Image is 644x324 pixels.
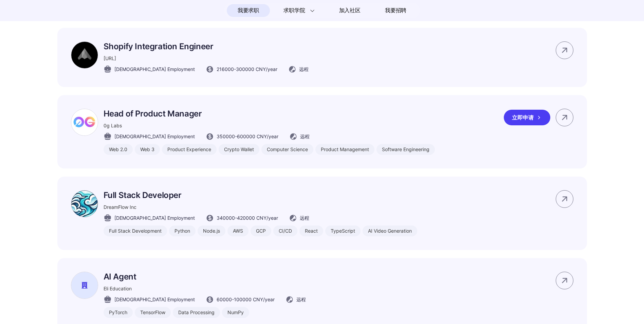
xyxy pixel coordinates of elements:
[376,144,435,155] div: Software Engineering
[114,133,195,140] span: [DEMOGRAPHIC_DATA] Employment
[135,307,171,318] div: TensorFlow
[227,226,249,236] div: AWS
[217,214,278,221] span: 340000 - 420000 CNY /year
[135,144,160,155] div: Web 3
[300,214,309,221] span: 远程
[273,226,297,236] div: CI/CD
[104,144,133,155] div: Web 2.0
[104,226,167,236] div: Full Stack Development
[504,110,550,125] div: 立即申请
[222,307,249,318] div: NumPy
[114,214,195,221] span: [DEMOGRAPHIC_DATA] Employment
[104,286,132,291] span: Eli Education
[300,133,310,140] span: 远程
[114,296,195,303] span: [DEMOGRAPHIC_DATA] Employment
[104,190,417,200] p: Full Stack Developer
[283,6,305,15] span: 求职学院
[238,5,259,16] span: 我要求职
[339,5,361,16] span: 加入社区
[104,307,133,318] div: PyTorch
[385,6,406,15] span: 我要招聘
[162,144,217,155] div: Product Experience
[104,55,116,61] span: [URL]
[325,226,361,236] div: TypeScript
[104,123,122,128] span: 0g Labs
[217,133,278,140] span: 350000 - 600000 CNY /year
[217,296,275,303] span: 60000 - 100000 CNY /year
[251,226,271,236] div: GCP
[504,110,556,125] a: 立即申请
[169,226,196,236] div: Python
[296,296,306,303] span: 远程
[104,41,309,51] p: Shopify Integration Engineer
[198,226,225,236] div: Node.js
[315,144,374,155] div: Product Management
[261,144,313,155] div: Computer Science
[114,66,195,73] span: [DEMOGRAPHIC_DATA] Employment
[217,66,277,73] span: 216000 - 300000 CNY /year
[104,272,306,282] p: AI Agent
[219,144,259,155] div: Crypto Wallet
[104,109,435,119] p: Head of Product Manager
[363,226,417,236] div: AI Video Generation
[299,226,323,236] div: React
[299,66,309,73] span: 远程
[104,204,136,210] span: DreamFlow Inc
[173,307,220,318] div: Data Processing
